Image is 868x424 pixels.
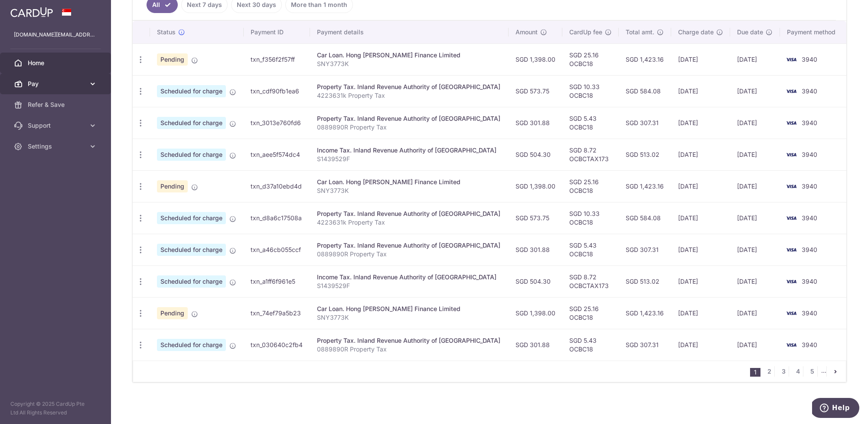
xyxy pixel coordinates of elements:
[317,60,502,68] p: SNY3773K
[509,75,562,107] td: SGD 573.75
[317,313,502,322] p: SNY3773K
[802,56,817,63] span: 3940
[28,142,85,151] span: Settings
[157,53,188,66] span: Pending
[14,30,97,39] p: [DOMAIN_NAME][EMAIL_ADDRESS][DOMAIN_NAME]
[157,275,226,288] span: Scheduled for charge
[671,170,731,202] td: [DATE]
[821,366,827,377] li: ...
[812,398,859,420] iframe: Opens a widget where you can find more information
[619,43,671,75] td: SGD 1,423.16
[509,297,562,329] td: SGD 1,398.00
[317,186,502,195] p: SNY3773K
[619,170,671,202] td: SGD 1,423.16
[802,309,817,317] span: 3940
[619,234,671,265] td: SGD 307.31
[244,139,310,170] td: txn_aee5f574dc4
[509,329,562,361] td: SGD 301.88
[780,21,846,43] th: Payment method
[730,107,780,139] td: [DATE]
[317,114,502,123] div: Property Tax. Inland Revenue Authority of [GEOGRAPHIC_DATA]
[778,366,789,377] a: 3
[317,209,502,218] div: Property Tax. Inland Revenue Authority of [GEOGRAPHIC_DATA]
[562,234,619,265] td: SGD 5.43 OCBC18
[157,339,226,351] span: Scheduled for charge
[619,107,671,139] td: SGD 307.31
[317,282,502,290] p: S1439529F
[802,246,817,253] span: 3940
[317,273,502,282] div: Income Tax. Inland Revenue Authority of [GEOGRAPHIC_DATA]
[157,307,188,319] span: Pending
[750,368,760,377] li: 1
[317,241,502,250] div: Property Tax. Inland Revenue Authority of [GEOGRAPHIC_DATA]
[157,149,226,161] span: Scheduled for charge
[802,182,817,190] span: 3940
[671,75,731,107] td: [DATE]
[678,28,714,36] span: Charge date
[157,85,226,97] span: Scheduled for charge
[28,121,85,130] span: Support
[509,43,562,75] td: SGD 1,398.00
[317,305,502,313] div: Car Loan. Hong [PERSON_NAME] Finance Limited
[783,86,800,96] img: Bank Card
[317,178,502,186] div: Car Loan. Hong [PERSON_NAME] Finance Limited
[671,265,731,297] td: [DATE]
[509,139,562,170] td: SGD 504.30
[671,202,731,234] td: [DATE]
[783,213,800,223] img: Bank Card
[737,28,763,36] span: Due date
[317,123,502,132] p: 0889890R Property Tax
[730,297,780,329] td: [DATE]
[730,329,780,361] td: [DATE]
[562,75,619,107] td: SGD 10.33 OCBC18
[671,297,731,329] td: [DATE]
[807,366,817,377] a: 5
[317,250,502,258] p: 0889890R Property Tax
[802,214,817,222] span: 3940
[619,329,671,361] td: SGD 307.31
[730,234,780,265] td: [DATE]
[317,336,502,345] div: Property Tax. Inland Revenue Authority of [GEOGRAPHIC_DATA]
[317,83,502,91] div: Property Tax. Inland Revenue Authority of [GEOGRAPHIC_DATA]
[157,244,226,256] span: Scheduled for charge
[562,202,619,234] td: SGD 10.33 OCBC18
[783,149,800,160] img: Bank Card
[619,139,671,170] td: SGD 513.02
[28,100,85,109] span: Refer & Save
[619,75,671,107] td: SGD 584.08
[764,366,774,377] a: 2
[783,245,800,255] img: Bank Card
[802,119,817,126] span: 3940
[562,297,619,329] td: SGD 25.16 OCBC18
[562,329,619,361] td: SGD 5.43 OCBC18
[244,202,310,234] td: txn_d8a6c17508a
[671,234,731,265] td: [DATE]
[509,234,562,265] td: SGD 301.88
[783,118,800,128] img: Bank Card
[783,308,800,318] img: Bank Card
[516,28,538,36] span: Amount
[157,117,226,129] span: Scheduled for charge
[562,107,619,139] td: SGD 5.43 OCBC18
[730,202,780,234] td: [DATE]
[562,43,619,75] td: SGD 25.16 OCBC18
[509,170,562,202] td: SGD 1,398.00
[244,107,310,139] td: txn_3013e760fd6
[157,212,226,224] span: Scheduled for charge
[730,170,780,202] td: [DATE]
[619,297,671,329] td: SGD 1,423.16
[783,181,800,192] img: Bank Card
[509,202,562,234] td: SGD 573.75
[730,265,780,297] td: [DATE]
[310,21,509,43] th: Payment details
[244,297,310,329] td: txn_74ef79a5b23
[562,170,619,202] td: SGD 25.16 OCBC18
[244,21,310,43] th: Payment ID
[10,7,53,17] img: CardUp
[802,87,817,95] span: 3940
[802,341,817,348] span: 3940
[317,218,502,227] p: 4223631k Property Tax
[793,366,803,377] a: 4
[509,107,562,139] td: SGD 301.88
[750,361,846,382] nav: pager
